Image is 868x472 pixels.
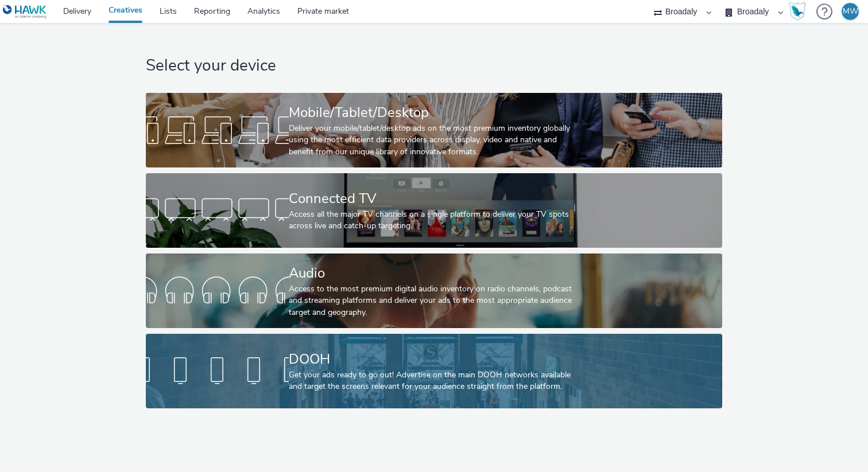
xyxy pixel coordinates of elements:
div: DOOH [289,349,575,369]
div: Get your ads ready to go out! Advertise on the main DOOH networks available and target the screen... [289,369,575,393]
div: Access all the major TV channels on a single platform to deliver your TV spots across live and ca... [289,209,575,232]
img: Hawk Academy [789,2,806,21]
h1: Select your device [146,55,722,77]
div: Access to the most premium digital audio inventory on radio channels, podcast and streaming platf... [289,283,575,318]
a: Mobile/Tablet/DesktopDeliver your mobile/tablet/desktop ads on the most premium inventory globall... [146,93,722,167]
a: DOOHGet your ads ready to go out! Advertise on the main DOOH networks available and target the sc... [146,334,722,408]
div: Deliver your mobile/tablet/desktop ads on the most premium inventory globally using the most effi... [289,123,575,158]
img: undefined Logo [3,5,47,19]
div: MW [843,3,858,20]
a: AudioAccess to the most premium digital audio inventory on radio channels, podcast and streaming ... [146,253,722,328]
a: Hawk Academy [789,2,811,21]
div: Audio [289,263,575,283]
div: Connected TV [289,189,575,209]
a: Connected TVAccess all the major TV channels on a single platform to deliver your TV spots across... [146,173,722,248]
div: Mobile/Tablet/Desktop [289,103,575,123]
